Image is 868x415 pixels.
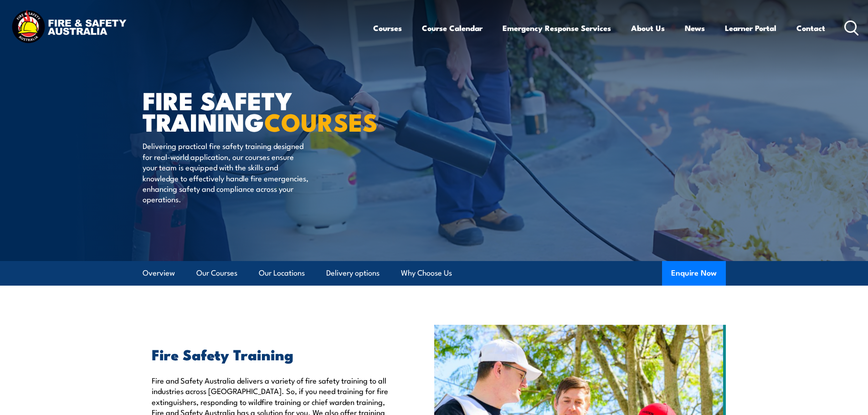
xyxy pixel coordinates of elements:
[685,16,705,40] a: News
[143,89,368,132] h1: FIRE SAFETY TRAINING
[143,261,175,285] a: Overview
[259,261,305,285] a: Our Locations
[196,261,237,285] a: Our Courses
[401,261,452,285] a: Why Choose Us
[152,348,392,360] h2: Fire Safety Training
[503,16,611,40] a: Emergency Response Services
[264,102,378,140] strong: COURSES
[631,16,665,40] a: About Us
[422,16,483,40] a: Course Calendar
[796,16,825,40] a: Contact
[662,261,726,286] button: Enquire Now
[725,16,776,40] a: Learner Portal
[143,140,309,204] p: Delivering practical fire safety training designed for real-world application, our courses ensure...
[373,16,402,40] a: Courses
[326,261,380,285] a: Delivery options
